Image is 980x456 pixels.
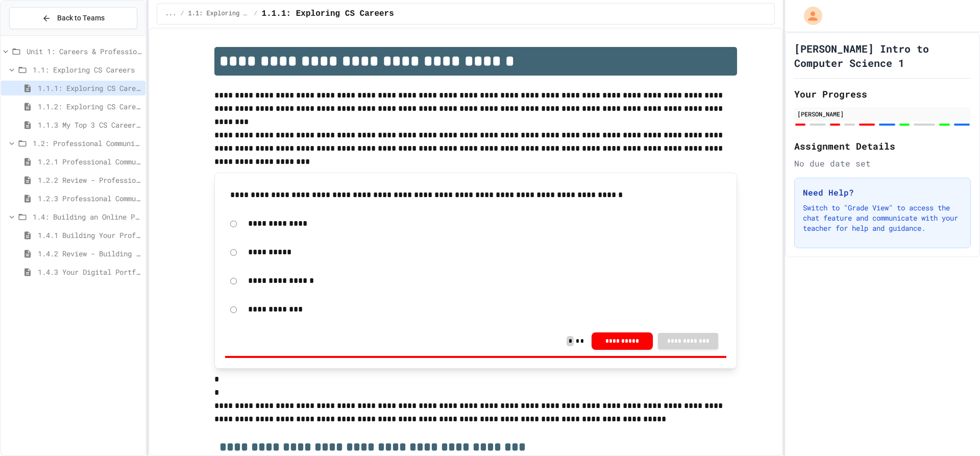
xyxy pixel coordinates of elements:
[38,119,141,130] span: 1.1.3 My Top 3 CS Careers!
[188,10,250,18] span: 1.1: Exploring CS Careers
[57,13,105,23] span: Back to Teams
[794,87,971,101] h2: Your Progress
[38,267,141,277] span: 1.4.3 Your Digital Portfolio Challenge
[38,101,141,112] span: 1.1.2: Exploring CS Careers - Review
[38,175,141,185] span: 1.2.2 Review - Professional Communication
[794,139,971,153] h2: Assignment Details
[38,193,141,204] span: 1.2.3 Professional Communication Challenge
[38,83,141,93] span: 1.1.1: Exploring CS Careers
[254,10,257,18] span: /
[9,7,137,29] button: Back to Teams
[33,211,141,222] span: 1.4: Building an Online Presence
[33,64,141,75] span: 1.1: Exploring CS Careers
[38,156,141,167] span: 1.2.1 Professional Communication
[165,10,177,18] span: ...
[27,46,141,57] span: Unit 1: Careers & Professionalism
[38,248,141,259] span: 1.4.2 Review - Building Your Professional Online Presence
[803,186,962,199] h3: Need Help?
[794,157,971,170] div: No due date set
[794,41,971,70] h1: [PERSON_NAME] Intro to Computer Science 1
[180,10,184,18] span: /
[797,109,968,118] div: [PERSON_NAME]
[803,203,962,233] p: Switch to "Grade View" to access the chat feature and communicate with your teacher for help and ...
[793,4,825,28] div: My Account
[33,138,141,149] span: 1.2: Professional Communication
[38,230,141,241] span: 1.4.1 Building Your Professional Online Presence
[262,8,394,20] span: 1.1.1: Exploring CS Careers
